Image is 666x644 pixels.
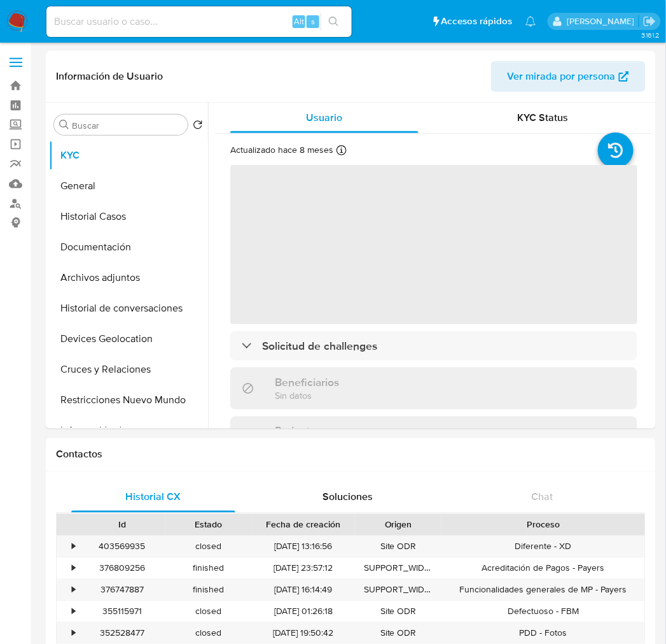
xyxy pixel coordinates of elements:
div: • [72,541,75,553]
input: Buscar [72,120,183,131]
button: Volver al orden por defecto [193,120,203,134]
div: • [72,562,75,575]
div: 352528477 [79,623,165,644]
div: SUPPORT_WIDGET_MP_MOBILE [356,580,442,601]
span: Chat [532,490,553,504]
div: 403569935 [79,536,165,557]
button: Historial de conversaciones [49,293,208,324]
div: closed [165,623,252,644]
div: Funcionalidades generales de MP - Payers [441,580,645,601]
button: Documentación [49,232,208,262]
div: 355115971 [79,601,165,622]
div: Origen [364,519,433,531]
div: Site ODR [356,623,442,644]
div: 376747887 [79,580,165,601]
span: Ver mirada por persona [508,61,616,92]
div: finished [165,580,252,601]
div: Defectuoso - FBM [441,601,645,622]
button: General [49,171,208,201]
div: • [72,627,75,640]
span: s [311,15,315,27]
div: SUPPORT_WIDGET_MP_MOBILE [356,558,442,579]
div: Site ODR [356,536,442,557]
a: Notificaciones [525,16,536,27]
button: Cruces y Relaciones [49,354,208,385]
div: Acreditación de Pagos - Payers [441,558,645,579]
p: Actualizado hace 8 meses [230,144,333,156]
span: Usuario [307,110,343,125]
div: Parientes [230,417,637,458]
span: Accesos rápidos [441,15,513,28]
button: Restricciones Nuevo Mundo [49,385,208,415]
input: Buscar usuario o caso... [46,13,352,30]
div: closed [165,601,252,622]
p: Sin datos [275,389,339,401]
div: closed [165,536,252,557]
div: BeneficiariosSin datos [230,368,637,409]
div: PDD - Fotos [441,623,645,644]
h1: Información de Usuario [56,70,163,83]
div: Site ODR [356,601,442,622]
div: [DATE] 16:14:49 [252,580,356,601]
span: Soluciones [323,490,373,504]
div: Solicitud de challenges [230,331,637,361]
div: Id [88,519,156,531]
p: fernando.ftapiamartinez@mercadolibre.com.mx [567,15,639,27]
h3: Beneficiarios [275,375,339,389]
button: Información de accesos [49,415,208,446]
div: Proceso [450,519,636,531]
h3: Parientes [275,424,322,438]
div: finished [165,558,252,579]
span: ‌ [230,165,637,324]
div: • [72,584,75,596]
div: Estado [174,519,243,531]
button: Ver mirada por persona [491,61,646,92]
h3: Solicitud de challenges [262,339,377,353]
div: [DATE] 19:50:42 [252,623,356,644]
span: Alt [294,15,304,27]
div: [DATE] 13:16:56 [252,536,356,557]
button: search-icon [321,13,347,31]
button: Archivos adjuntos [49,262,208,293]
button: KYC [49,140,208,171]
h1: Contactos [56,448,646,461]
a: Salir [643,15,656,28]
div: Diferente - XD [441,536,645,557]
div: [DATE] 23:57:12 [252,558,356,579]
button: Devices Geolocation [49,324,208,354]
div: [DATE] 01:26:18 [252,601,356,622]
div: • [72,606,75,618]
button: Buscar [59,120,69,130]
span: Historial CX [125,490,181,504]
span: KYC Status [518,110,569,125]
div: Fecha de creación [261,519,347,531]
button: Historial Casos [49,201,208,232]
div: 376809256 [79,558,165,579]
